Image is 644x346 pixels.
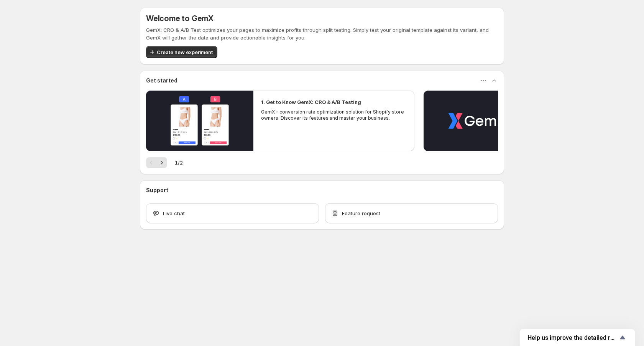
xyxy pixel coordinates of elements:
span: Live chat [163,209,185,217]
h3: Get started [146,77,177,84]
button: Create new experiment [146,46,217,58]
h5: Welcome to GemX [146,14,214,23]
button: Play video [146,91,253,151]
nav: Pagination [146,157,167,168]
span: Feature request [342,209,380,217]
button: Play video [424,91,531,151]
button: Show survey - Help us improve the detailed report for A/B campaigns [527,333,627,342]
span: Help us improve the detailed report for A/B campaigns [527,334,618,341]
button: Next [156,157,167,168]
span: 1 / 2 [175,159,183,166]
span: Create new experiment [157,48,213,56]
h2: 1. Get to Know GemX: CRO & A/B Testing [261,98,361,106]
h3: Support [146,186,168,194]
p: GemX - conversion rate optimization solution for Shopify store owners. Discover its features and ... [261,109,407,121]
p: GemX: CRO & A/B Test optimizes your pages to maximize profits through split testing. Simply test ... [146,26,498,41]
